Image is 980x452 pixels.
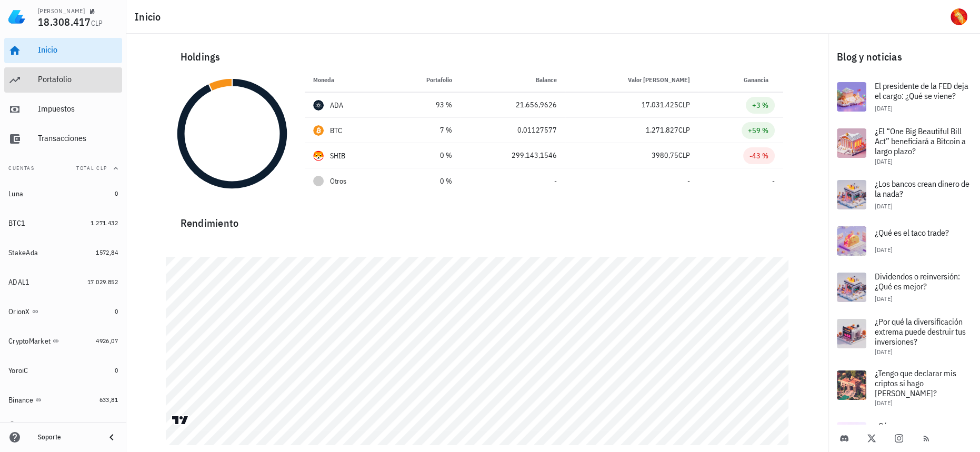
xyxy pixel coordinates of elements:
[875,399,892,407] span: [DATE]
[38,45,118,55] div: Inicio
[8,396,33,405] div: Binance
[38,15,91,29] span: 18.308.417
[115,307,118,315] span: 0
[91,219,118,227] span: 1.271.432
[4,67,122,93] a: Portafolio
[389,67,461,93] th: Portafolio
[875,368,956,398] span: ¿Tengo que declarar mis criptos si hago [PERSON_NAME]?
[461,67,565,93] th: Balance
[744,76,775,84] span: Ganancia
[38,74,118,84] div: Portafolio
[91,18,103,28] span: CLP
[678,125,690,135] span: CLP
[4,328,122,354] a: CryptoMarket 4926,07
[330,176,346,187] span: Otros
[397,125,453,136] div: 7 %
[828,120,980,172] a: ¿El “One Big Beautiful Bill Act” beneficiará a Bitcoin a largo plazo? [DATE]
[38,104,118,114] div: Impuestos
[828,264,980,310] a: Dividendos o reinversión: ¿Qué es mejor? [DATE]
[4,358,122,383] a: YoroiC 0
[115,366,118,374] span: 0
[38,133,118,143] div: Transacciones
[8,278,29,287] div: ADAL1
[642,100,678,109] span: 17.031.425
[397,176,453,187] div: 0 %
[330,150,346,161] div: SHIB
[8,248,38,257] div: StakeAda
[554,176,557,186] span: -
[313,125,324,136] div: BTC-icon
[748,125,768,136] div: +59 %
[875,348,892,356] span: [DATE]
[87,278,118,286] span: 17.029.852
[469,99,557,111] div: 21.656,9626
[772,176,775,186] span: -
[8,307,30,316] div: OrionX
[828,172,980,218] a: ¿Los bancos crean dinero de la nada? [DATE]
[6,419,71,429] button: agregar cuenta
[397,150,453,161] div: 0 %
[4,269,122,295] a: ADAL1 17.029.852
[135,8,165,25] h1: Inicio
[99,396,118,404] span: 633,81
[828,40,980,74] div: Blog y noticias
[11,421,66,428] span: agregar cuenta
[469,150,557,161] div: 299.143,1546
[8,189,23,198] div: Luna
[4,240,122,265] a: StakeAda 1572,84
[875,316,966,347] span: ¿Por qué la diversificación extrema puede destruir tus inversiones?
[4,156,122,181] button: CuentasTotal CLP
[96,248,118,256] span: 1572,84
[749,150,768,161] div: -43 %
[38,7,85,15] div: [PERSON_NAME]
[875,246,892,254] span: [DATE]
[687,176,690,186] span: -
[652,150,678,160] span: 3980,75
[678,100,690,109] span: CLP
[646,125,678,135] span: 1.271.827
[4,126,122,152] a: Transacciones
[875,295,892,303] span: [DATE]
[4,97,122,122] a: Impuestos
[875,271,960,292] span: Dividendos o reinversión: ¿Qué es mejor?
[875,81,968,101] span: El presidente de la FED deja el cargo: ¿Qué se viene?
[313,150,324,161] div: SHIB-icon
[4,38,122,63] a: Inicio
[8,8,25,25] img: LedgiFi
[875,104,892,112] span: [DATE]
[875,178,969,199] span: ¿Los bancos crean dinero de la nada?
[8,366,28,375] div: YoroiC
[875,227,949,238] span: ¿Qué es el taco trade?
[828,218,980,264] a: ¿Qué es el taco trade? [DATE]
[678,150,690,160] span: CLP
[172,40,783,74] div: Holdings
[397,99,453,111] div: 93 %
[4,210,122,236] a: BTC1 1.271.432
[115,189,118,197] span: 0
[330,125,343,136] div: BTC
[469,125,557,136] div: 0,01127577
[875,126,966,156] span: ¿El “One Big Beautiful Bill Act” beneficiará a Bitcoin a largo plazo?
[4,181,122,206] a: Luna 0
[4,387,122,413] a: Binance 633,81
[172,206,783,232] div: Rendimiento
[828,74,980,120] a: El presidente de la FED deja el cargo: ¿Qué se viene? [DATE]
[76,165,107,172] span: Total CLP
[313,100,324,111] div: ADA-icon
[330,100,344,111] div: ADA
[96,337,118,345] span: 4926,07
[875,202,892,210] span: [DATE]
[305,67,389,93] th: Moneda
[171,415,189,425] a: Charting by TradingView
[8,337,51,346] div: CryptoMarket
[38,433,97,441] div: Soporte
[875,157,892,165] span: [DATE]
[828,362,980,414] a: ¿Tengo que declarar mis criptos si hago [PERSON_NAME]? [DATE]
[8,219,25,228] div: BTC1
[951,8,967,25] div: avatar
[828,310,980,362] a: ¿Por qué la diversificación extrema puede destruir tus inversiones? [DATE]
[565,67,698,93] th: Valor [PERSON_NAME]
[4,299,122,324] a: OrionX 0
[752,100,768,111] div: +3 %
